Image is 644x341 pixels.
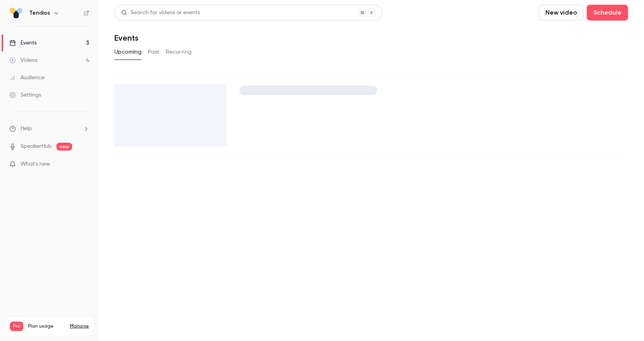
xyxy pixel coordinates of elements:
span: new [56,143,72,151]
h6: Tendios [29,9,50,17]
span: What's new [21,160,50,168]
span: Pro [10,322,23,331]
button: New video [539,5,584,20]
div: Videos [9,56,37,64]
div: Search for videos or events [121,9,200,17]
button: Recurring [166,46,192,58]
a: SpeakerHub [21,142,52,151]
span: Help [21,125,32,133]
a: Manage [70,323,89,330]
div: Events [9,39,37,47]
button: Schedule [587,5,628,20]
button: Upcoming [114,46,142,58]
button: Past [148,46,159,58]
div: Audience [9,74,45,82]
h1: Events [114,33,138,43]
span: Plan usage [28,323,65,330]
img: Tendios [10,7,22,19]
div: Settings [9,91,41,99]
li: help-dropdown-opener [9,125,89,133]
